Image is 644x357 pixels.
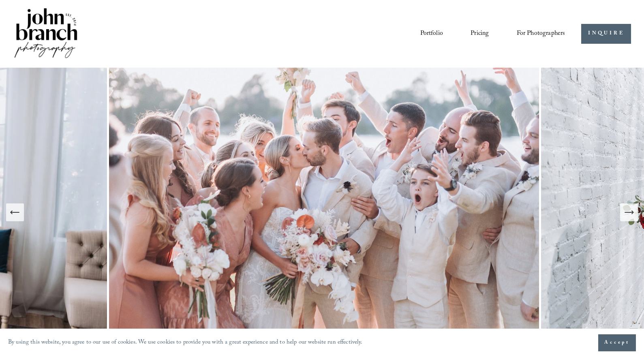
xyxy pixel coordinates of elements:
[13,6,79,61] img: John Branch IV Photography
[420,27,443,41] a: Portfolio
[6,203,24,221] button: Previous Slide
[517,28,565,40] span: For Photographers
[581,24,631,44] a: INQUIRE
[620,203,638,221] button: Next Slide
[107,68,541,357] img: A wedding party celebrating outdoors, featuring a bride and groom kissing amidst cheering bridesm...
[604,339,630,347] span: Accept
[8,337,363,349] p: By using this website, you agree to our use of cookies. We use cookies to provide you with a grea...
[471,27,489,41] a: Pricing
[598,334,636,351] button: Accept
[517,27,565,41] a: folder dropdown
